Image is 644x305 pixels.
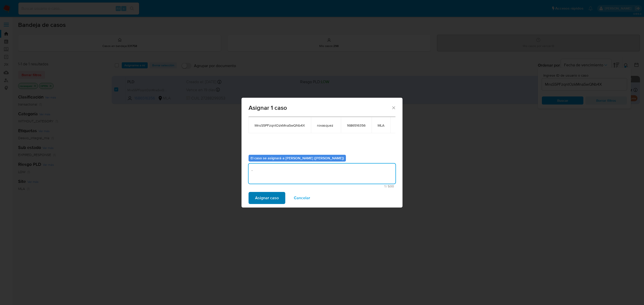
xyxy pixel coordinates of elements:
textarea: . [249,164,395,184]
button: Cerrar ventana [391,105,396,110]
span: Asignar 1 caso [249,105,391,111]
div: assign-modal [242,98,403,208]
span: Cancelar [294,192,310,204]
button: Asignar caso [249,192,285,204]
button: Cancelar [287,192,317,204]
span: Asignar caso [255,192,279,204]
span: Máximo 500 caracteres [250,185,394,188]
span: MnsS5PFzqntOzkMnaSwQNb4X [255,123,305,128]
b: El caso se asignará a [PERSON_NAME] ([PERSON_NAME]) [251,156,344,161]
span: MLA [378,123,384,128]
span: 1686516356 [347,123,366,128]
span: rovasquez [317,123,335,128]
